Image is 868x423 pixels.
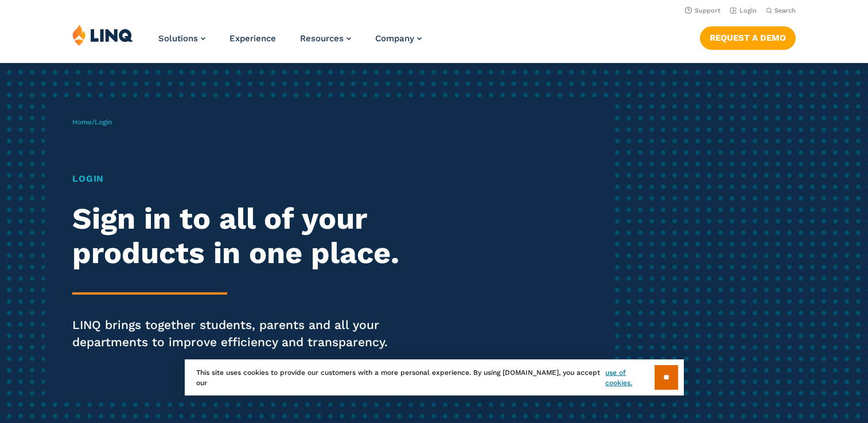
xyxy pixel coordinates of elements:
a: Home [72,118,92,126]
span: Search [774,7,796,14]
img: LINQ | K‑12 Software [72,24,133,46]
a: Login [730,7,757,14]
a: Resources [300,33,351,44]
h2: Sign in to all of your products in one place. [72,202,407,271]
span: Login [95,118,112,126]
p: LINQ brings together students, parents and all your departments to improve efficiency and transpa... [72,316,407,351]
a: Company [375,33,422,44]
a: Experience [229,33,276,44]
nav: Button Navigation [700,24,796,49]
a: Support [685,7,721,14]
a: Solutions [158,33,205,44]
button: Open Search Bar [766,6,796,15]
a: use of cookies. [605,367,654,388]
span: / [72,118,112,126]
span: Resources [300,33,344,44]
div: This site uses cookies to provide our customers with a more personal experience. By using [DOMAIN... [185,359,684,395]
span: Solutions [158,33,198,44]
nav: Primary Navigation [158,24,422,62]
a: Request a Demo [700,26,796,49]
span: Company [375,33,414,44]
h1: Login [72,172,407,186]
